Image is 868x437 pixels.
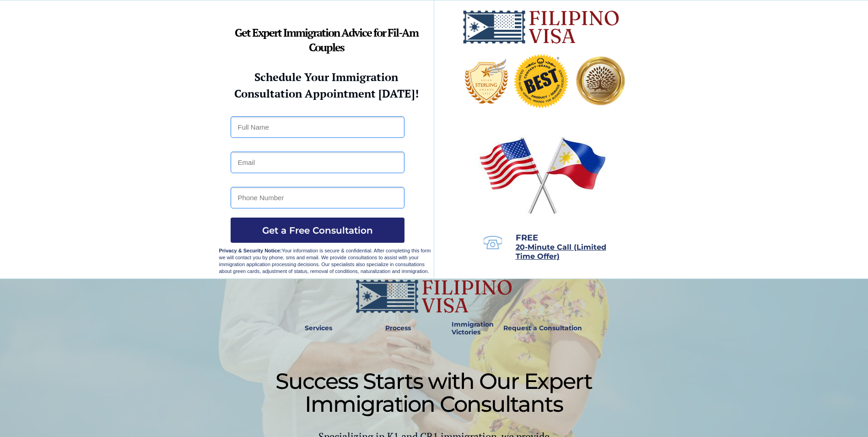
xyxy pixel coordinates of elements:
button: Get a Free Consultation [231,218,404,243]
span: Get a Free Consultation [231,225,404,236]
strong: Get Expert Immigration Advice for Fil-Am Couples [235,25,418,55]
a: Services [299,318,339,339]
strong: Consultation Appointment [DATE]! [234,86,419,101]
span: Success Starts with Our Expert Immigration Consultants [275,368,592,417]
strong: Privacy & Security Notice: [219,248,282,253]
strong: Schedule Your Immigration [254,70,398,84]
a: Process [381,318,415,339]
span: 20-Minute Call (Limited Time Offer) [516,243,606,261]
a: Request a Consultation [499,318,586,339]
a: Immigration Victories [448,318,479,339]
strong: Services [305,324,332,332]
input: Full Name [231,116,404,138]
span: FREE [516,233,538,243]
span: Your information is secure & confidential. After completing this form we will contact you by phon... [219,248,431,274]
input: Phone Number [231,187,404,208]
a: 20-Minute Call (Limited Time Offer) [516,244,606,260]
strong: Request a Consultation [503,324,582,332]
strong: Process [385,324,411,332]
strong: Immigration Victories [452,320,494,336]
input: Email [231,152,404,173]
